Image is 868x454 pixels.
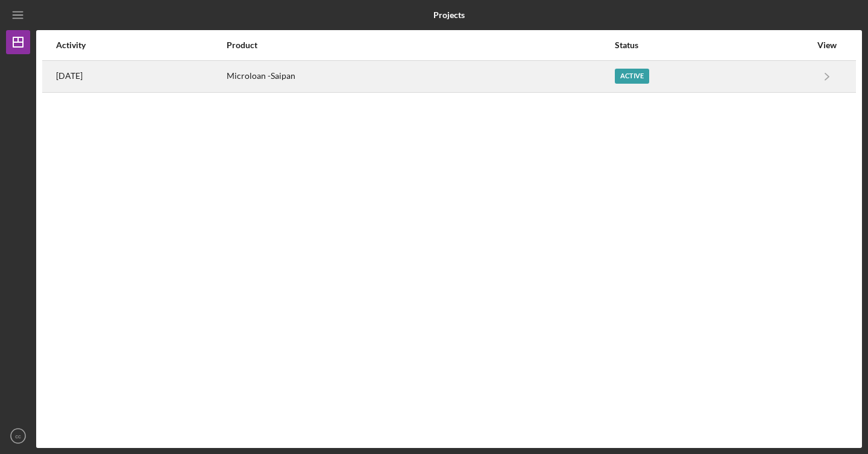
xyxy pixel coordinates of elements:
[615,40,811,50] div: Status
[615,69,649,84] div: Active
[15,433,21,440] text: cc
[56,40,225,50] div: Activity
[56,71,83,81] time: 2025-07-06 11:43
[227,40,614,50] div: Product
[812,40,842,50] div: View
[227,61,614,92] div: Microloan -Saipan
[6,424,30,448] button: cc
[433,10,465,20] b: Projects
